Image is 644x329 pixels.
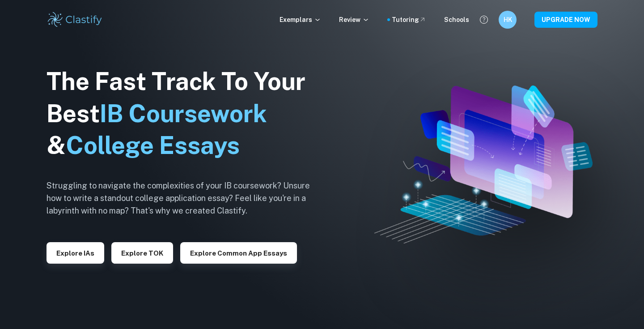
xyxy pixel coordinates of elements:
[392,15,426,25] a: Tutoring
[47,248,104,257] a: Explore IAs
[47,65,324,162] h1: The Fast Track To Your Best &
[503,15,513,25] h6: HK
[444,15,469,25] a: Schools
[111,242,173,264] button: Explore TOK
[180,242,297,264] button: Explore Common App essays
[47,11,103,29] img: Clastify logo
[339,15,369,25] p: Review
[534,12,597,28] button: UPGRADE NOW
[476,12,491,27] button: Help and Feedback
[374,85,593,244] img: Clastify hero
[47,242,104,264] button: Explore IAs
[111,248,173,257] a: Explore TOK
[100,99,267,128] span: IB Coursework
[66,131,240,159] span: College Essays
[499,11,517,29] button: HK
[180,248,297,257] a: Explore Common App essays
[47,179,324,217] h6: Struggling to navigate the complexities of your IB coursework? Unsure how to write a standout col...
[280,15,321,25] p: Exemplars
